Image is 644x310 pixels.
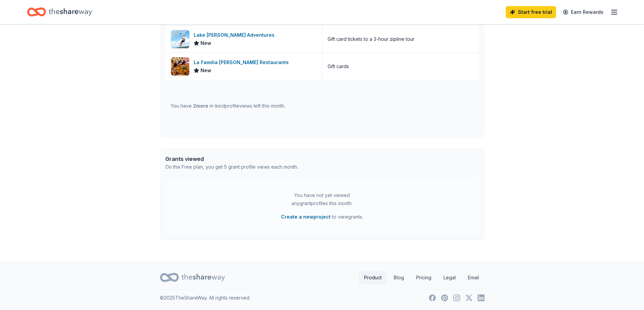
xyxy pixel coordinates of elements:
[328,35,414,43] div: Gift card tickets to a 3-hour zipline tour
[559,6,607,18] a: Earn Rewards
[200,39,211,47] span: New
[359,271,484,284] nav: quick links
[328,62,349,71] div: Gift cards
[165,163,298,171] div: On the Free plan, you get 5 grant profile views each month.
[506,6,556,18] a: Start free trial
[27,4,92,20] a: Home
[194,58,291,66] div: La Familia [PERSON_NAME] Restaurants
[193,103,208,109] span: 2 more
[281,213,331,221] button: Create a newproject
[200,66,211,75] span: New
[359,271,387,284] a: Product
[280,191,364,207] div: You have not yet viewed any grant profiles this month.
[388,271,409,284] a: Blog
[165,155,298,163] div: Grants viewed
[438,271,461,284] a: Legal
[171,57,189,76] img: Image for La Familia Cortez Restaurants
[171,102,285,110] div: You have in-kind profile views left this month.
[462,271,484,284] a: Email
[281,213,363,221] span: to view grants .
[194,31,277,39] div: Lake [PERSON_NAME] Adventures
[171,30,189,48] img: Image for Lake Travis Zipline Adventures
[160,294,251,302] p: © 2025 TheShareWay. All rights reserved.
[411,271,437,284] a: Pricing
